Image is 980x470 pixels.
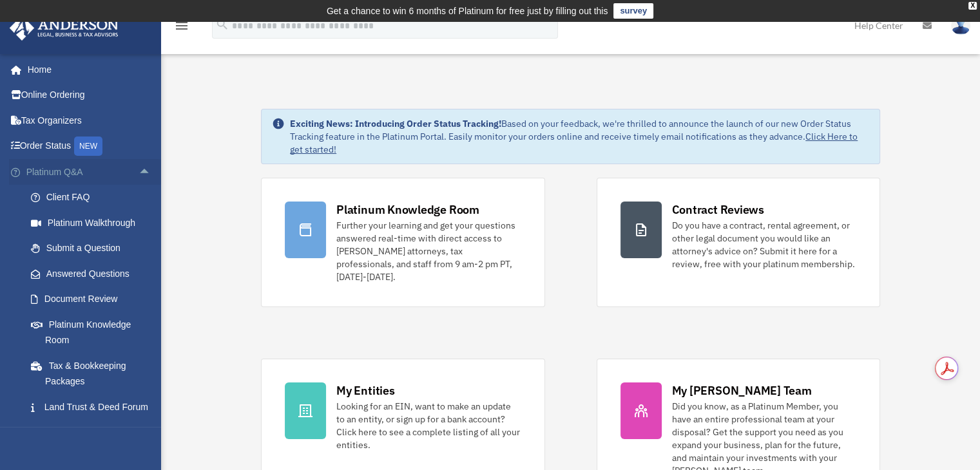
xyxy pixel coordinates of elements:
a: Click Here to get started! [290,131,858,155]
div: Contract Reviews [672,202,764,218]
strong: Exciting News: Introducing Order Status Tracking! [290,118,501,129]
a: survey [613,3,653,19]
a: Answered Questions [18,261,171,287]
a: Client FAQ [18,185,171,211]
i: menu [174,18,189,33]
a: Order StatusNEW [9,133,171,160]
div: My [PERSON_NAME] Team [672,382,812,399]
div: Get a chance to win 6 months of Platinum for free just by filling out this [327,3,608,19]
div: Looking for an EIN, want to make an update to an entity, or sign up for a bank account? Click her... [336,400,521,451]
a: Submit a Question [18,236,171,261]
i: search [215,17,229,32]
a: Contract Reviews Do you have a contract, rental agreement, or other legal document you would like... [597,178,880,307]
div: Based on your feedback, we're thrilled to announce the launch of our new Order Status Tracking fe... [290,117,869,156]
a: Land Trust & Deed Forum [18,394,171,420]
div: NEW [74,136,102,156]
a: Tax & Bookkeeping Packages [18,353,171,394]
a: Online Ordering [9,82,171,108]
a: Portal Feedback [18,420,171,446]
a: Home [9,57,164,82]
div: Further your learning and get your questions answered real-time with direct access to [PERSON_NAM... [336,219,521,283]
div: Platinum Knowledge Room [336,202,479,218]
img: Anderson Advisors Platinum Portal [6,15,122,41]
a: Platinum Knowledge Room Further your learning and get your questions answered real-time with dire... [261,178,544,307]
a: Document Review [18,287,171,312]
span: arrow_drop_up [139,159,164,185]
a: menu [174,23,189,33]
a: Platinum Walkthrough [18,210,171,236]
a: Platinum Q&Aarrow_drop_up [9,159,171,185]
div: My Entities [336,382,394,399]
div: Do you have a contract, rental agreement, or other legal document you would like an attorney's ad... [672,219,856,270]
a: Tax Organizers [9,108,171,133]
img: User Pic [951,16,970,35]
div: close [968,2,977,10]
a: Platinum Knowledge Room [18,312,171,353]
